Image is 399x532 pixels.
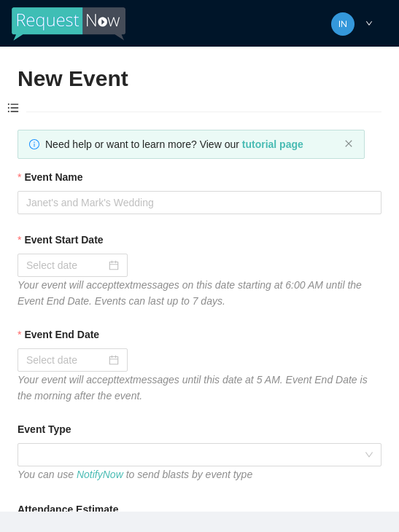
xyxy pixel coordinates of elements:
[344,139,353,149] button: close
[365,20,373,27] span: down
[45,138,303,150] span: Need help or want to learn more? View our
[18,191,381,214] input: Janet's and Mark's Wedding
[29,139,39,149] span: info-circle
[18,421,71,437] b: Event Type
[18,64,381,94] h2: New Event
[24,232,103,248] b: Event Start Date
[26,352,106,368] input: Select date
[24,326,99,343] b: Event End Date
[18,501,118,517] b: Attendance Estimate
[331,12,355,36] img: 5007bee7c59ef8fc6bd867d4aa71cdfc
[12,7,125,41] img: RequestNow
[18,279,362,307] i: Your event will accept text messages on this date starting at 6:00 AM until the Event End Date. E...
[26,257,106,273] input: Select date
[242,138,303,150] a: tutorial page
[24,169,82,185] b: Event Name
[18,374,368,402] i: Your event will accept text messages until this date at 5 AM. Event End Date is the morning after...
[18,466,381,482] div: You can use to send blasts by event type
[77,469,123,480] a: NotifyNow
